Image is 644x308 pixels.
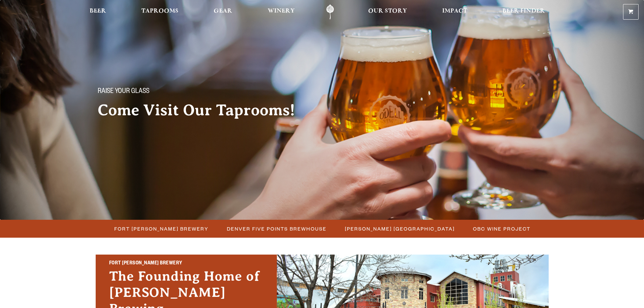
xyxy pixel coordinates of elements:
[214,8,232,14] span: Gear
[438,4,472,20] a: Impact
[223,224,330,234] a: Denver Five Points Brewhouse
[109,259,263,268] h2: Fort [PERSON_NAME] Brewery
[227,224,327,234] span: Denver Five Points Brewhouse
[317,4,343,20] a: Odell Home
[364,4,411,20] a: Our Story
[141,8,178,14] span: Taprooms
[85,4,111,20] a: Beer
[110,224,212,234] a: Fort [PERSON_NAME] Brewery
[442,8,467,14] span: Impact
[98,102,309,119] h2: Come Visit Our Taprooms!
[98,88,149,96] span: Raise your glass
[345,224,455,234] span: [PERSON_NAME] [GEOGRAPHIC_DATA]
[502,8,545,14] span: Beer Finder
[268,8,295,14] span: Winery
[90,8,106,14] span: Beer
[498,4,549,20] a: Beer Finder
[114,224,209,234] span: Fort [PERSON_NAME] Brewery
[341,224,458,234] a: [PERSON_NAME] [GEOGRAPHIC_DATA]
[263,4,299,20] a: Winery
[368,8,407,14] span: Our Story
[469,224,534,234] a: OBC Wine Project
[209,4,237,20] a: Gear
[473,224,530,234] span: OBC Wine Project
[137,4,183,20] a: Taprooms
